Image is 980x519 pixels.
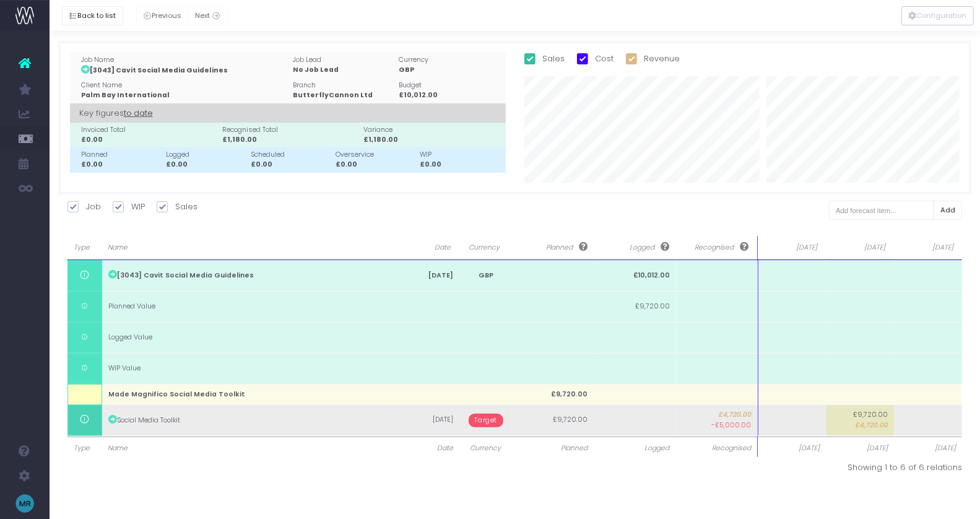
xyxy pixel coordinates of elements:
[594,291,676,322] td: £9,720.00
[81,135,217,145] div: £0.00
[399,55,500,65] div: Currency
[108,443,392,453] span: Name
[518,443,588,453] span: Planned
[251,160,331,170] div: £0.00
[74,443,95,453] span: Type
[594,260,676,291] td: £10,012.00
[399,90,500,100] div: £10,012.00
[222,125,358,135] div: Recognised Total
[459,260,512,291] td: GBP
[832,243,885,253] span: [DATE]
[336,160,415,170] div: £0.00
[363,125,500,135] div: Variance
[626,53,680,65] label: Revenue
[81,55,288,65] div: Job Name
[832,443,888,453] span: [DATE]
[524,53,565,65] label: Sales
[336,150,415,160] div: Overservice
[113,201,145,213] label: WIP
[81,160,161,170] div: £0.00
[512,404,594,435] td: £9,720.00
[157,201,197,213] label: Sales
[712,421,752,430] span: -£5,000.00
[102,353,398,384] td: WIP Value
[399,81,500,90] div: Budget
[81,150,161,160] div: Planned
[81,125,217,135] div: Invoiced Total
[934,201,963,220] button: Add
[188,6,228,25] button: Next
[293,90,394,100] div: ButterflyCannon Ltd
[67,201,101,213] label: Job
[222,135,358,145] div: £1,180.00
[81,65,288,76] div: [3043] Cavit Social Media Guidelines
[102,260,398,291] td: [3043] Cavit Social Media Guidelines
[900,243,953,253] span: [DATE]
[124,105,153,121] span: to date
[74,243,93,253] span: Type
[577,53,614,65] label: Cost
[682,443,752,453] span: Recognised
[901,6,974,25] div: Vertical button group
[469,414,504,427] span: Target
[901,6,974,25] button: Configuration
[404,443,453,453] span: Date
[293,65,394,75] div: No Job Lead
[15,494,34,513] img: images/default_profile_image.png
[398,404,459,435] td: [DATE]
[398,260,459,291] td: [DATE]
[399,65,500,75] div: GBP
[363,135,500,145] div: £1,180.00
[251,150,331,160] div: Scheduled
[102,384,398,404] td: Made Magnifico Social Media Toolkit
[420,150,500,160] div: WIP
[62,6,123,25] button: Back to list
[600,443,669,453] span: Logged
[602,242,669,253] span: Logged
[293,81,394,90] div: Branch
[293,55,394,65] div: Job Lead
[166,150,246,160] div: Logged
[856,421,888,430] span: £4,720.00
[764,443,820,453] span: [DATE]
[764,243,817,253] span: [DATE]
[466,443,506,453] span: Currency
[900,443,956,453] span: [DATE]
[524,461,963,474] div: Showing 1 to 6 of 6 relations
[682,410,752,420] span: £4,720.00
[81,90,288,100] div: Palm Bay International
[420,160,500,170] div: £0.00
[79,103,153,123] span: Key figures
[166,160,246,170] div: £0.00
[108,243,389,253] span: Name
[682,242,749,253] span: Recognised
[466,243,503,253] span: Currency
[404,243,451,253] span: Date
[136,6,189,25] button: Previous
[512,384,594,404] td: £9,720.00
[81,81,288,90] div: Client Name
[829,201,934,220] input: Add forecast item...
[102,404,398,435] td: Social Media Toolkit
[521,242,588,253] span: Planned
[102,291,398,322] td: Planned Value
[854,410,888,420] span: £9,720.00
[102,322,398,353] td: Logged Value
